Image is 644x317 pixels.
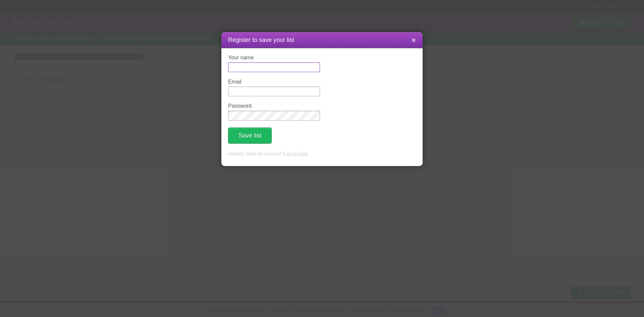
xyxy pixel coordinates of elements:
label: Your name [228,55,320,61]
p: Already have an account? . [228,150,416,158]
button: Save list [228,127,272,144]
h1: Register to save your list [228,36,416,45]
label: Email [228,79,320,85]
a: Log in here [284,151,308,156]
label: Password [228,103,320,109]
